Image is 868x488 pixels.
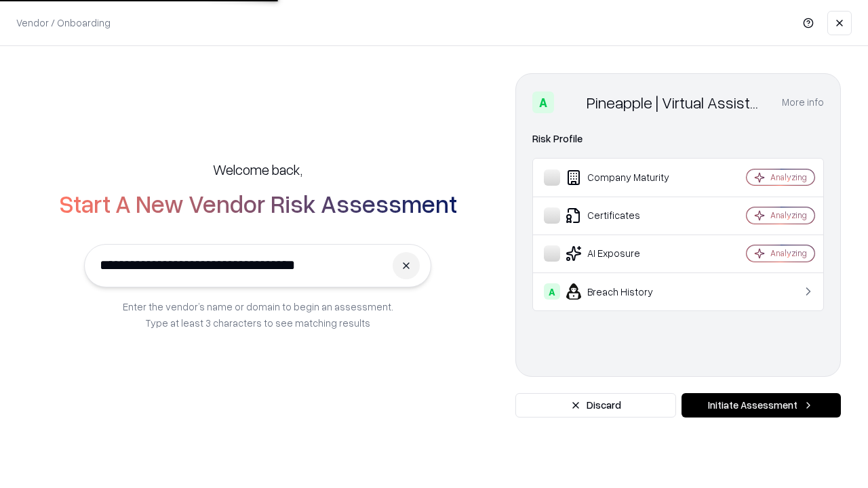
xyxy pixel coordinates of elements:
[544,283,706,300] div: Breach History
[770,171,807,183] div: Analyzing
[559,91,581,113] img: Pineapple | Virtual Assistant Agency
[532,131,824,147] div: Risk Profile
[532,91,554,113] div: A
[544,245,706,262] div: AI Exposure
[587,91,766,113] div: Pineapple | Virtual Assistant Agency
[213,160,302,179] h5: Welcome back,
[16,16,111,30] p: Vendor / Onboarding
[770,209,807,221] div: Analyzing
[770,247,807,259] div: Analyzing
[682,393,841,418] button: Initiate Assessment
[515,393,676,418] button: Discard
[544,283,560,300] div: A
[782,90,824,115] button: More info
[544,169,706,186] div: Company Maturity
[544,207,706,224] div: Certificates
[59,190,457,217] h2: Start A New Vendor Risk Assessment
[123,298,393,331] p: Enter the vendor’s name or domain to begin an assessment. Type at least 3 characters to see match...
